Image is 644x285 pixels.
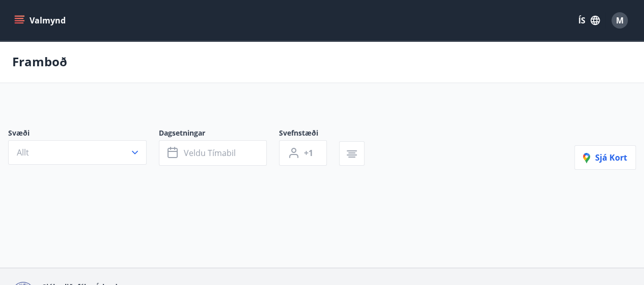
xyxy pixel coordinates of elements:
[583,152,627,163] span: Sjá kort
[12,11,70,30] button: menu
[12,53,67,70] p: Framboð
[574,145,636,170] button: Sjá kort
[573,11,605,30] button: ÍS
[159,140,267,166] button: Veldu tímabil
[8,140,147,165] button: Allt
[184,147,236,159] span: Veldu tímabil
[279,128,339,140] span: Svefnstæði
[279,140,327,166] button: +1
[17,147,29,158] span: Allt
[304,147,313,159] span: +1
[616,15,624,26] span: M
[8,128,159,140] span: Svæði
[159,128,279,140] span: Dagsetningar
[607,8,632,33] button: M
